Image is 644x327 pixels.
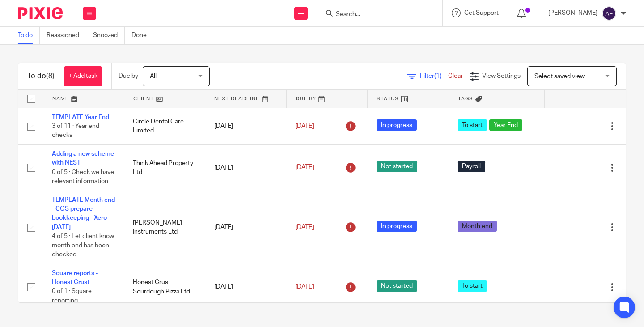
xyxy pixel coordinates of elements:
[52,197,115,230] a: TEMPLATE Month end - COS prepare bookkeeping - Xero - [DATE]
[295,165,314,171] span: [DATE]
[489,119,522,131] span: Year End
[295,123,314,129] span: [DATE]
[458,161,485,172] span: Payroll
[377,221,417,232] span: In progress
[377,161,417,172] span: Not started
[119,72,138,81] p: Due by
[205,191,286,264] td: [DATE]
[64,66,102,86] a: + Add task
[52,289,92,304] span: 0 of 1 · Square reporting
[458,96,473,101] span: Tags
[377,280,417,292] span: Not started
[18,27,40,44] a: To do
[434,73,441,79] span: (1)
[205,108,286,144] td: [DATE]
[295,224,314,230] span: [DATE]
[482,73,521,79] span: View Settings
[93,27,125,44] a: Snoozed
[377,119,417,131] span: In progress
[205,144,286,191] td: [DATE]
[458,221,497,232] span: Month end
[464,10,499,16] span: Get Support
[458,119,487,131] span: To start
[52,169,114,185] span: 0 of 5 · Check we have relevant information
[448,73,463,79] a: Clear
[52,123,99,139] span: 3 of 11 · Year end checks
[124,191,205,264] td: [PERSON_NAME] Instruments Ltd
[52,151,114,166] a: Adding a new scheme with NEST
[205,264,286,310] td: [DATE]
[52,233,114,258] span: 4 of 5 · Let client know month end has been checked
[335,11,415,19] input: Search
[124,108,205,144] td: Circle Dental Care Limited
[131,27,153,44] a: Done
[46,72,55,80] span: (8)
[602,6,616,21] img: svg%3E
[534,73,585,80] span: Select saved view
[150,73,157,80] span: All
[27,72,55,81] h1: To do
[52,270,98,285] a: Square reports - Honest Crust
[420,73,448,79] span: Filter
[47,27,86,44] a: Reassigned
[458,280,487,292] span: To start
[124,264,205,310] td: Honest Crust Sourdough Pizza Ltd
[295,284,314,290] span: [DATE]
[548,8,597,17] p: [PERSON_NAME]
[52,114,109,120] a: TEMPLATE Year End
[124,144,205,191] td: Think Ahead Property Ltd
[18,7,63,19] img: Pixie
